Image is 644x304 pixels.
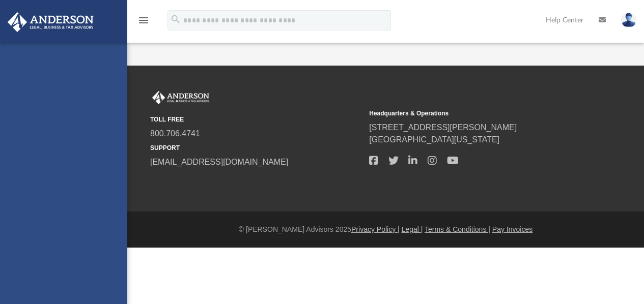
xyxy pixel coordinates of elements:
a: Pay Invoices [492,225,533,233]
small: SUPPORT [150,143,362,153]
a: menu [137,19,150,26]
i: menu [137,14,150,26]
small: Headquarters & Operations [369,109,581,118]
a: Privacy Policy | [351,225,400,233]
img: User Pic [621,13,636,27]
a: [GEOGRAPHIC_DATA][US_STATE] [369,135,499,144]
img: Anderson Advisors Platinum Portal [5,12,97,32]
a: Legal | [402,225,423,233]
i: search [170,14,181,25]
a: [STREET_ADDRESS][PERSON_NAME] [369,123,517,132]
a: Terms & Conditions | [425,225,490,233]
img: Anderson Advisors Platinum Portal [150,91,211,104]
a: 800.706.4741 [150,129,200,138]
small: TOLL FREE [150,115,362,124]
a: [EMAIL_ADDRESS][DOMAIN_NAME] [150,158,288,166]
div: © [PERSON_NAME] Advisors 2025 [127,224,644,235]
